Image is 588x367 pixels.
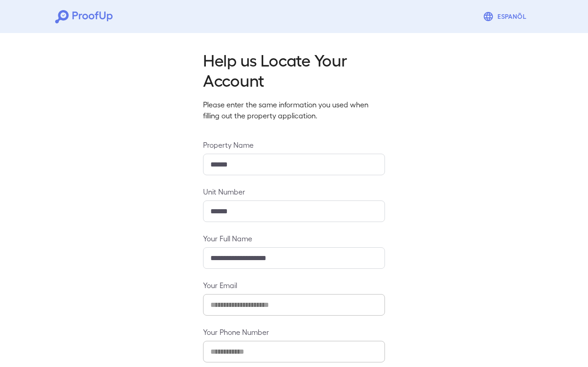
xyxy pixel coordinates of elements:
[203,233,385,244] label: Your Full Name
[203,139,385,150] label: Property Name
[203,280,385,290] label: Your Email
[203,327,385,337] label: Your Phone Number
[203,186,385,197] label: Unit Number
[479,7,533,26] button: Espanõl
[203,50,385,90] h2: Help us Locate Your Account
[203,99,385,121] p: Please enter the same information you used when filling out the property application.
